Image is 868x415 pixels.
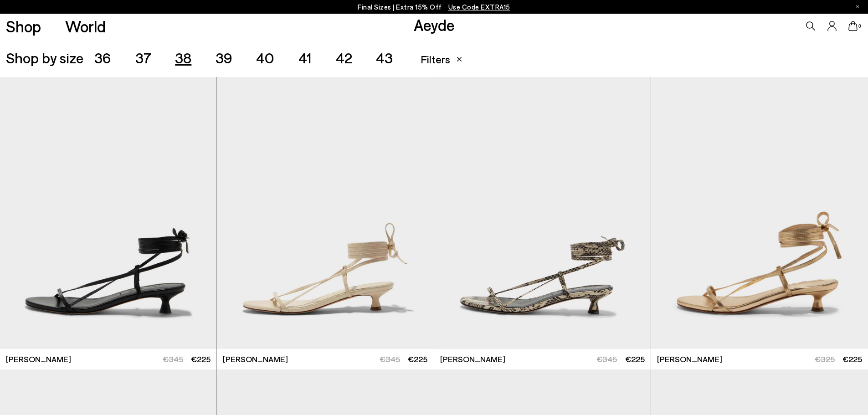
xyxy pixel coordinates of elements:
[842,354,862,364] span: €225
[358,1,510,13] p: Final Sizes | Extra 15% Off
[216,77,433,349] img: Paige Leather Kitten-Heel Sandals
[65,18,106,34] a: World
[440,354,505,365] span: [PERSON_NAME]
[414,15,455,34] a: Aeyde
[217,349,433,369] a: [PERSON_NAME] €345 €225
[596,354,617,364] span: €345
[651,349,868,369] a: [PERSON_NAME] €325 €225
[434,77,651,349] img: Paige Leather Kitten-Heel Sandals
[815,354,835,364] span: €325
[217,77,433,349] a: 6 / 6 1 / 6 2 / 6 3 / 6 4 / 6 5 / 6 6 / 6 1 / 6 Next slide Previous slide
[163,354,183,364] span: €345
[135,49,151,66] span: 37
[657,354,722,365] span: [PERSON_NAME]
[216,49,232,66] span: 39
[848,21,858,31] a: 0
[336,49,352,66] span: 42
[6,354,71,365] span: [PERSON_NAME]
[380,354,400,364] span: €345
[408,354,427,364] span: €225
[651,77,868,349] a: 6 / 6 1 / 6 2 / 6 3 / 6 4 / 6 5 / 6 6 / 6 1 / 6 Next slide Previous slide
[217,77,433,349] img: Paige Leather Kitten-Heel Sandals
[858,24,862,29] span: 0
[256,49,274,66] span: 40
[625,354,645,364] span: €225
[651,77,868,349] div: 1 / 6
[448,3,510,11] span: Navigate to /collections/ss25-final-sizes
[6,18,41,34] a: Shop
[434,349,651,369] a: [PERSON_NAME] €345 €225
[433,77,650,349] div: 2 / 6
[191,354,211,364] span: €225
[217,77,433,349] div: 1 / 6
[376,49,393,66] span: 43
[421,52,450,66] span: Filters
[223,354,288,365] span: [PERSON_NAME]
[651,77,868,349] img: Paige Leather Kitten-Heel Sandals
[175,49,191,66] span: 38
[94,49,111,66] span: 36
[298,49,312,66] span: 41
[6,50,83,65] span: Shop by size
[216,77,433,349] div: 2 / 6
[433,77,650,349] img: Paige Leather Kitten-Heel Sandals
